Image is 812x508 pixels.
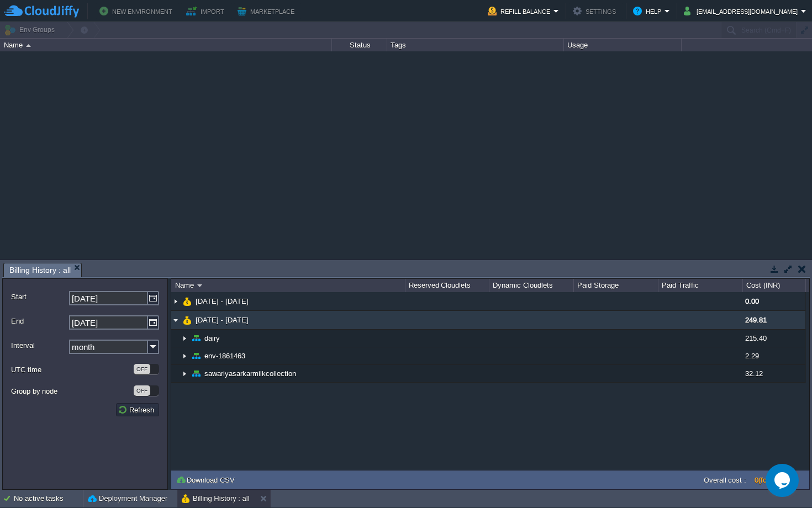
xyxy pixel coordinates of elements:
img: AMDAwAAAACH5BAEAAAAALAAAAAABAAEAAAICRAEAOw== [192,347,201,364]
div: Tags [388,39,563,51]
button: Settings [573,4,619,18]
a: env-1861463 [203,351,247,361]
span: 2.29 [745,352,759,360]
label: Overall cost : [704,476,747,484]
button: [EMAIL_ADDRESS][DOMAIN_NAME] [684,4,801,18]
span: Billing History : all [9,263,71,277]
img: AMDAwAAAACH5BAEAAAAALAAAAAABAAEAAAICRAEAOw== [183,311,192,329]
div: Usage [565,39,681,51]
img: AMDAwAAAACH5BAEAAAAALAAAAAABAAEAAAICRAEAOw== [180,330,189,347]
a: [DATE] - [DATE] [194,297,250,306]
img: AMDAwAAAACH5BAEAAAAALAAAAAABAAEAAAICRAEAOw== [192,365,201,382]
div: OFF [134,385,150,396]
div: Dynamic Cloudlets [490,279,573,292]
span: 249.81 [745,316,767,324]
img: AMDAwAAAACH5BAEAAAAALAAAAAABAAEAAAICRAEAOw== [197,284,202,287]
button: Billing History : all [182,493,250,504]
div: Name [1,39,331,51]
button: Refill Balance [488,4,553,18]
div: Paid Storage [574,279,658,292]
button: Help [633,4,665,18]
img: AMDAwAAAACH5BAEAAAAALAAAAAABAAEAAAICRAEAOw== [192,330,201,347]
button: Refresh [118,405,157,415]
button: Marketplace [238,4,298,18]
span: 32.12 [745,369,763,378]
label: UTC time [11,364,133,375]
img: AMDAwAAAACH5BAEAAAAALAAAAAABAAEAAAICRAEAOw== [180,365,189,382]
img: CloudJiffy [4,4,79,18]
div: Reserved Cloudlets [406,279,489,292]
button: New Environment [99,4,176,18]
img: AMDAwAAAACH5BAEAAAAALAAAAAABAAEAAAICRAEAOw== [180,347,189,364]
button: Download CSV [176,475,238,485]
label: Interval [11,340,68,351]
span: 215.40 [745,334,767,342]
div: Paid Traffic [659,279,742,292]
button: Deployment Manager [88,493,167,504]
a: [DATE] - [DATE] [194,315,250,325]
iframe: chat widget [766,464,801,497]
span: (for trial) [758,476,785,484]
div: Cost (INR) [744,279,805,292]
img: AMDAwAAAACH5BAEAAAAALAAAAAABAAEAAAICRAEAOw== [183,292,192,310]
label: Start [11,291,68,303]
label: End [11,315,68,327]
label: 0 [755,476,785,484]
img: AMDAwAAAACH5BAEAAAAALAAAAAABAAEAAAICRAEAOw== [171,292,180,310]
label: Group by node [11,385,133,397]
span: 0.00 [745,297,759,305]
div: Status [333,39,387,51]
div: Name [172,279,405,292]
img: AMDAwAAAACH5BAEAAAAALAAAAAABAAEAAAICRAEAOw== [26,44,31,47]
a: sawariyasarkarmilkcollection [203,369,298,378]
img: AMDAwAAAACH5BAEAAAAALAAAAAABAAEAAAICRAEAOw== [171,311,180,329]
a: dairy [203,334,222,343]
div: No active tasks [14,490,83,507]
div: OFF [134,364,150,374]
button: Import [186,4,228,18]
